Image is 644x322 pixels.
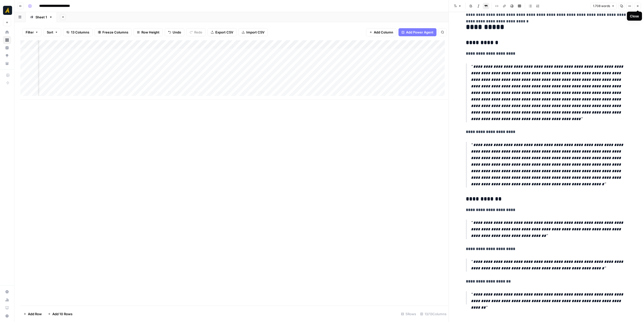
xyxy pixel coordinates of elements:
span: 1.708 words [593,4,610,8]
button: Add Row [20,310,45,318]
a: Sheet 1 [26,12,57,22]
button: Add Column [366,28,396,36]
div: 13/13 Columns [418,310,449,318]
a: Home [3,28,11,36]
button: Add Power Agent [398,28,436,36]
button: Export CSV [208,28,236,36]
button: Add 10 Rows [45,310,75,318]
div: 5 Rows [399,310,418,318]
a: Settings [3,288,11,296]
a: Usage [3,296,11,304]
button: Import CSV [238,28,268,36]
div: Close [630,14,639,19]
a: Your Data [3,59,11,67]
button: Undo [165,28,184,36]
button: Help + Support [3,312,11,320]
span: Add Row [28,311,42,316]
a: Browse [3,36,11,44]
button: Sort [44,28,61,36]
button: Filter [22,28,42,36]
span: Add Column [374,30,393,35]
div: Sheet 1 [35,15,47,20]
span: Filter [26,30,34,35]
span: Add Power Agent [406,30,433,35]
a: Insights [3,44,11,52]
span: Add 10 Rows [52,311,72,316]
span: Redo [194,30,202,35]
span: Export CSV [215,30,233,35]
button: Redo [186,28,206,36]
button: Freeze Columns [95,28,132,36]
a: Opportunities [3,52,11,60]
button: 13 Columns [63,28,93,36]
button: 1.708 words [591,3,617,9]
span: Import CSV [246,30,264,35]
button: Row Height [134,28,163,36]
span: Freeze Columns [102,30,128,35]
button: Workspace: Marketers in Demand [3,4,11,17]
a: Learning Hub [3,304,11,312]
span: Undo [173,30,181,35]
span: Sort [47,30,53,35]
span: 13 Columns [71,30,89,35]
span: Row Height [141,30,159,35]
img: Marketers in Demand Logo [3,6,12,15]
